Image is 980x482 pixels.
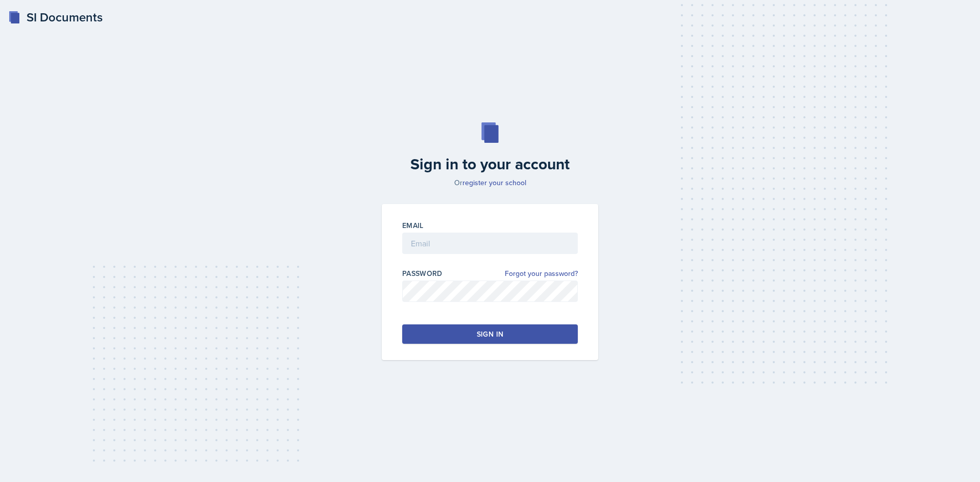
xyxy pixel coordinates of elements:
p: Or [376,177,604,188]
div: Sign in [477,329,503,339]
a: register your school [462,177,526,188]
a: SI Documents [8,8,103,27]
label: Password [402,268,443,278]
input: Email [402,233,578,254]
a: Forgot your password? [505,268,578,279]
h2: Sign in to your account [376,155,604,173]
button: Sign in [402,324,578,344]
label: Email [402,220,424,231]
